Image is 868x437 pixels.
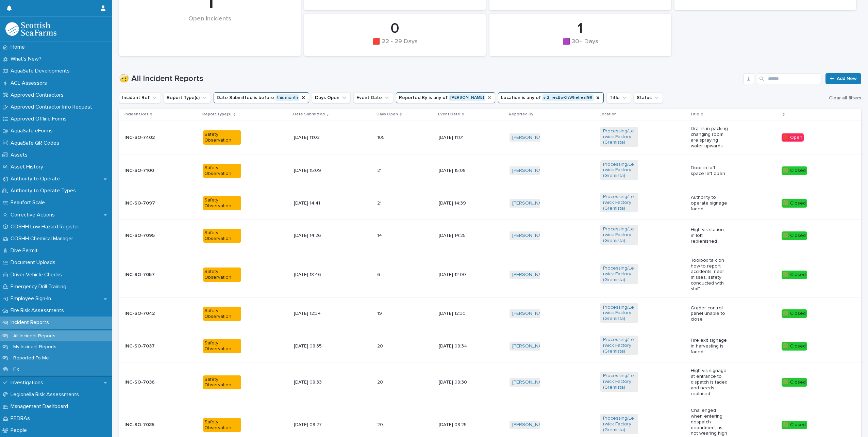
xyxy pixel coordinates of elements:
a: Processing/Lerwick Factory (Gremista) [603,265,635,282]
p: Assets [8,152,33,158]
p: INC-SO-7095 [124,233,162,239]
p: Management Dashboard [8,403,73,410]
p: Title [690,111,699,118]
a: [PERSON_NAME] [512,233,549,239]
p: [DATE] 14:41 [294,200,332,206]
a: Processing/Lerwick Factory (Gremista) [603,128,635,145]
a: [PERSON_NAME] [512,200,549,206]
div: Safety Observation [203,164,241,178]
p: [DATE] 14:26 [294,233,332,239]
a: [PERSON_NAME] [512,311,549,317]
div: Safety Observation [203,339,241,353]
span: Clear all filters [829,96,861,100]
img: bPIBxiqnSb2ggTQWdOVV [5,22,56,36]
tr: INC-SO-7037Safety Observation[DATE] 08:352020 [DATE] 08:34[PERSON_NAME] Processing/Lerwick Factor... [119,330,861,362]
p: [DATE] 12:30 [439,311,477,317]
p: All Incident Reports [8,333,61,339]
p: Driver Vehicle Checks [8,272,67,278]
p: People [8,427,32,434]
p: 20 [377,421,384,428]
tr: INC-SO-7057Safety Observation[DATE] 18:4666 [DATE] 12:00[PERSON_NAME] Processing/Lerwick Factory ... [119,252,861,297]
p: [DATE] 08:34 [439,343,477,349]
p: Days Open [377,111,398,118]
input: Search [757,73,821,84]
p: INC-SO-7036 [124,379,162,385]
div: 1 [501,20,660,37]
p: ACL Assessors [8,80,52,86]
p: COSHH Low Hazard Register [8,224,85,230]
p: Reported To Me [8,355,54,361]
p: INC-SO-7402 [124,135,162,141]
p: 20 [377,378,384,385]
button: Clear all filters [826,93,861,103]
a: [PERSON_NAME] [512,422,549,428]
p: [DATE] 18:46 [294,272,332,278]
div: Safety Observation [203,307,241,321]
p: Authority to Operate Types [8,188,81,194]
p: 20 [377,342,384,349]
p: High vis station in loft replenished [691,227,729,244]
p: [DATE] 11:02 [294,135,332,141]
div: Safety Observation [203,130,241,145]
a: Processing/Lerwick Factory (Gremista) [603,337,635,354]
p: Incident Reports [8,319,54,326]
a: Processing/Lerwick Factory (Gremista) [603,194,635,211]
div: 🟩 Closed [782,199,807,208]
a: Add New [825,73,861,84]
p: Fix [8,367,24,372]
p: [DATE] 08:35 [294,343,332,349]
p: [DATE] 08:33 [294,379,332,385]
p: Drains in packing changing room are spraying water upwards [691,126,729,149]
tr: INC-SO-7402Safety Observation[DATE] 11:02105105 [DATE] 11:01[PERSON_NAME] Processing/Lerwick Fact... [119,120,861,155]
p: Document Uploads [8,259,61,266]
a: Processing/Lerwick Factory (Gremista) [603,226,635,243]
tr: INC-SO-7100Safety Observation[DATE] 15:092121 [DATE] 15:08[PERSON_NAME] Processing/Lerwick Factor... [119,155,861,187]
p: AquaSafe eForms [8,128,58,134]
p: PEDRAs [8,415,35,422]
a: [PERSON_NAME] [512,379,549,385]
button: Date Submitted [214,92,309,103]
p: 19 [377,309,383,317]
p: INC-SO-7057 [124,272,162,278]
p: Home [8,44,30,50]
div: 🟩 Closed [782,421,807,429]
p: Toolbox talk on how to report accidents, near misses, safety conducted with staff [691,258,729,292]
p: Fire Risk Assessments [8,307,69,314]
div: Safety Observation [203,229,241,243]
p: Dive Permit [8,247,43,254]
p: [DATE] 14:25 [439,233,477,239]
div: Safety Observation [203,418,241,432]
div: 🟪 30+ Days [501,38,660,52]
div: 🟩 Closed [782,271,807,279]
div: 🟩 Closed [782,166,807,175]
p: Incident Ref [124,111,148,118]
p: 21 [377,166,383,174]
div: 🟩 Closed [782,342,807,351]
p: Asset History [8,164,49,170]
p: INC-SO-7037 [124,343,162,349]
tr: INC-SO-7036Safety Observation[DATE] 08:332020 [DATE] 08:30[PERSON_NAME] Processing/Lerwick Factor... [119,362,861,402]
span: Add New [837,76,857,81]
div: 🟩 Closed [782,231,807,240]
p: Door in loft space left open [691,165,729,177]
p: Grader control panel unable to close [691,305,729,322]
p: Location [600,111,617,118]
p: Employee Sign-In [8,295,56,302]
p: [DATE] 12:34 [294,311,332,317]
p: AquaSafe QR Codes [8,140,65,146]
p: [DATE] 08:30 [439,379,477,385]
button: Reported By [396,92,495,103]
p: 6 [377,271,382,278]
p: Event Date [438,111,460,118]
p: [DATE] 12:00 [439,272,477,278]
p: 21 [377,199,383,206]
p: Corrective Actions [8,212,60,218]
p: [DATE] 11:01 [439,135,477,141]
p: INC-SO-7035 [124,422,162,428]
p: Approved Contractors [8,92,69,98]
p: [DATE] 15:09 [294,168,332,174]
p: Report Type(s) [202,111,232,118]
p: INC-SO-7100 [124,168,162,174]
p: Beaufort Scale [8,199,50,206]
a: Processing/Lerwick Factory (Gremista) [603,305,635,322]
